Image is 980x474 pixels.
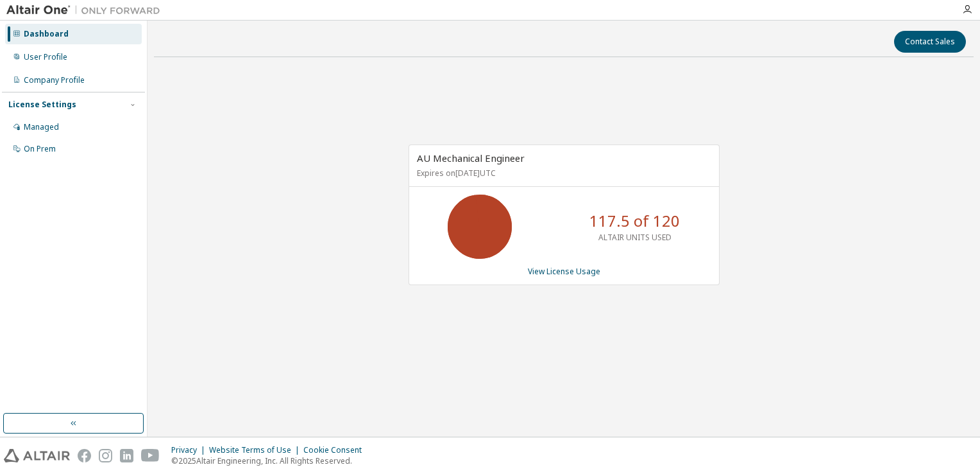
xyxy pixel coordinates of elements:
img: facebook.svg [78,449,91,462]
span: AU Mechanical Engineer [417,152,525,164]
p: ALTAIR UNITS USED [598,232,672,243]
img: altair_logo.svg [4,449,70,462]
p: Expires on [DATE] UTC [417,168,708,179]
div: Managed [24,122,59,132]
div: User Profile [24,52,67,62]
img: instagram.svg [99,449,112,462]
img: youtube.svg [141,449,160,462]
div: Privacy [171,445,209,455]
p: © 2025 Altair Engineering, Inc. All Rights Reserved. [171,455,369,466]
div: License Settings [8,100,76,110]
button: Contact Sales [894,31,966,53]
div: Dashboard [24,29,69,39]
div: Cookie Consent [303,445,369,455]
img: Altair One [6,4,167,17]
div: On Prem [24,144,56,154]
p: 117.5 of 120 [589,210,680,232]
div: Company Profile [24,75,85,85]
a: View License Usage [528,266,600,277]
div: Website Terms of Use [209,445,303,455]
img: linkedin.svg [120,449,133,462]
